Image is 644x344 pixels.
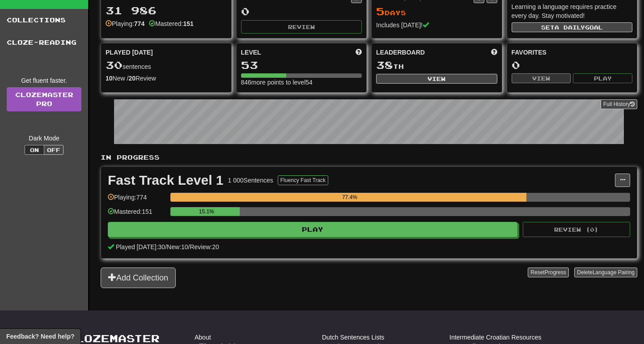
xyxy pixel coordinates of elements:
[116,243,165,251] span: Played [DATE]: 30
[545,269,566,276] span: Progress
[6,332,74,341] span: Open feedback widget
[190,243,219,251] span: Review: 20
[241,78,362,87] div: 846 more points to level 54
[106,74,227,83] div: New / Review
[173,207,240,216] div: 15.1%
[278,175,328,185] button: Fluency Fast Track
[356,48,362,57] span: Score more points to level up
[106,59,123,71] span: 30
[108,207,166,222] div: Mastered: 151
[601,99,637,109] button: Full History
[512,73,571,83] button: View
[376,59,393,71] span: 38
[376,21,497,30] div: Includes [DATE]!
[106,59,227,71] div: sentences
[512,59,633,71] div: 0
[376,59,497,71] div: th
[149,19,194,28] div: Mastered:
[167,243,188,251] span: New: 10
[523,222,630,237] button: Review (0)
[188,243,190,251] span: /
[183,20,193,27] strong: 151
[106,5,227,16] div: 31 986
[67,333,160,344] a: Clozemaster
[165,243,167,251] span: /
[512,2,633,20] div: Learning a language requires practice every day. Stay motivated!
[228,176,273,185] div: 1 000 Sentences
[44,145,64,155] button: Off
[528,268,568,277] button: ResetProgress
[106,48,153,57] span: Played [DATE]
[241,59,362,71] div: 53
[7,87,81,111] a: ClozemasterPro
[108,174,224,187] div: Fast Track Level 1
[195,333,211,342] a: About
[241,6,362,17] div: 0
[108,222,517,237] button: Play
[128,75,136,82] strong: 20
[491,48,497,57] span: This week in points, UTC
[241,48,261,57] span: Level
[7,76,81,85] div: Get fluent faster.
[512,22,633,32] button: Seta dailygoal
[512,48,633,57] div: Favorites
[322,333,384,342] a: Dutch Sentences Lists
[101,153,637,162] p: In Progress
[376,6,497,17] div: Day s
[376,5,385,17] span: 5
[108,193,166,208] div: Playing: 774
[376,74,497,84] button: View
[101,268,176,288] button: Add Collection
[574,268,637,277] button: DeleteLanguage Pairing
[7,134,81,143] div: Dark Mode
[106,19,144,28] div: Playing:
[376,48,425,57] span: Leaderboard
[241,20,362,34] button: Review
[173,193,526,202] div: 77.4%
[573,73,632,83] button: Play
[555,24,585,30] span: a daily
[134,20,144,27] strong: 774
[106,75,113,82] strong: 10
[593,269,635,276] span: Language Pairing
[449,333,541,342] a: Intermediate Croatian Resources
[25,145,44,155] button: On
